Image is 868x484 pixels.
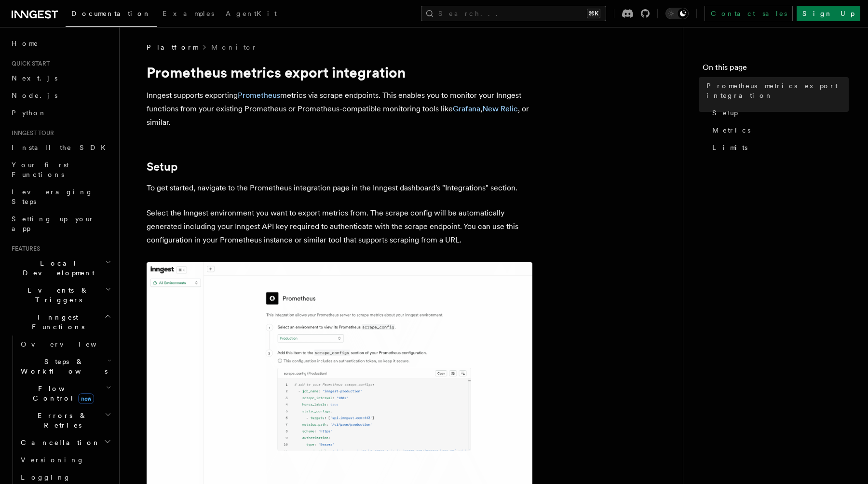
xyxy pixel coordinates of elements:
button: Search...⌘K [421,6,606,21]
span: Metrics [712,125,750,135]
a: Contact sales [705,6,793,21]
a: Prometheus metrics export integration [703,77,849,104]
span: Inngest Functions [8,312,104,332]
p: Select the Inngest environment you want to export metrics from. The scrape config will be automat... [147,206,532,247]
a: Grafana [453,104,480,113]
a: Versioning [17,451,113,469]
button: Steps & Workflows [17,353,113,380]
span: Setting up your app [12,215,95,232]
span: Steps & Workflows [17,357,108,376]
span: Node.js [12,92,57,99]
a: Limits [708,139,849,156]
span: Limits [712,143,747,152]
span: Home [12,39,39,48]
span: Local Development [8,258,105,278]
span: Next.js [12,74,57,82]
button: Flow Controlnew [17,380,113,407]
h1: Prometheus metrics export integration [147,64,532,81]
span: Platform [147,42,198,52]
span: Examples [163,10,214,17]
span: Documentation [71,10,151,17]
a: Setting up your app [8,210,113,237]
a: Setup [708,104,849,121]
a: Monitor [211,42,257,52]
a: Leveraging Steps [8,183,113,210]
a: Metrics [708,121,849,139]
button: Toggle dark mode [665,8,689,19]
span: Logging [21,473,71,481]
span: Prometheus metrics export integration [706,81,849,100]
button: Inngest Functions [8,309,113,336]
span: Quick start [8,60,50,67]
span: Features [8,245,40,253]
span: Your first Functions [12,161,69,178]
a: Next.js [8,69,113,87]
a: New Relic [482,104,518,113]
a: Install the SDK [8,139,113,156]
a: Python [8,104,113,121]
h4: On this page [703,62,849,77]
span: Cancellation [17,438,100,447]
a: Documentation [66,3,157,27]
button: Cancellation [17,434,113,451]
a: Node.js [8,87,113,104]
span: Events & Triggers [8,285,105,305]
span: Setup [712,108,738,118]
span: Leveraging Steps [12,188,93,205]
span: AgentKit [226,10,277,17]
p: To get started, navigate to the Prometheus integration page in the Inngest dashboard's "Integrati... [147,181,532,195]
span: Install the SDK [12,144,111,151]
a: Your first Functions [8,156,113,183]
a: Examples [157,3,220,26]
span: Inngest tour [8,129,54,137]
span: Overview [21,340,120,348]
a: Home [8,35,113,52]
button: Events & Triggers [8,282,113,309]
a: AgentKit [220,3,283,26]
a: Prometheus [238,91,280,100]
span: Versioning [21,456,84,464]
a: Setup [147,160,178,174]
span: Python [12,109,47,117]
kbd: ⌘K [587,9,600,18]
a: Overview [17,336,113,353]
span: Flow Control [17,384,106,403]
span: new [78,393,94,404]
p: Inngest supports exporting metrics via scrape endpoints. This enables you to monitor your Inngest... [147,89,532,129]
button: Local Development [8,255,113,282]
button: Errors & Retries [17,407,113,434]
span: Errors & Retries [17,411,105,430]
a: Sign Up [797,6,860,21]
